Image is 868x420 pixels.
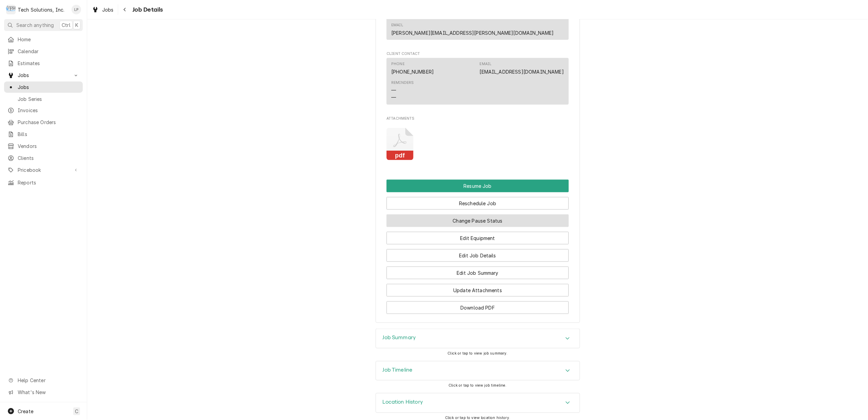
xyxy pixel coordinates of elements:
[18,377,79,384] span: Help Center
[391,87,396,94] div: —
[4,152,83,164] a: Clients
[18,6,64,13] div: Tech Solutions, Inc.
[4,129,83,140] a: Bills
[18,107,79,114] span: Invoices
[391,80,414,101] div: Reminders
[386,244,569,262] div: Button Group Row
[18,131,79,138] span: Bills
[391,80,414,86] div: Reminders
[386,51,569,107] div: Client Contact
[4,93,83,105] a: Job Series
[386,58,569,105] div: Contact
[383,334,416,341] h3: Job Summary
[72,5,81,14] div: Lisa Paschal's Avatar
[376,393,580,412] button: Accordion Details Expand Trigger
[391,22,554,36] div: Email
[391,22,403,28] div: Email
[386,301,569,314] button: Download PDF
[75,408,78,415] span: C
[72,5,81,14] div: LP
[386,249,569,262] button: Edit Job Details
[18,154,79,162] span: Clients
[120,4,130,15] button: Navigate back
[18,119,79,126] span: Purchase Orders
[4,375,83,386] a: Go to Help Center
[386,180,569,192] button: Resume Job
[386,116,569,165] div: Attachments
[4,387,83,398] a: Go to What's New
[4,70,83,81] a: Go to Jobs
[376,393,580,412] div: Accordion Header
[18,60,79,67] span: Estimates
[376,329,580,348] button: Accordion Details Expand Trigger
[386,197,569,210] button: Reschedule Job
[89,4,116,15] a: Jobs
[386,0,569,43] div: Job Reporter List
[386,0,569,40] div: Contact
[386,232,569,244] button: Edit Equipment
[386,180,569,192] div: Button Group Row
[386,267,569,279] button: Edit Job Summary
[18,95,79,103] span: Job Series
[18,389,79,396] span: What's New
[4,19,83,31] button: Search anythingCtrlK
[18,179,79,186] span: Reports
[62,21,70,29] span: Ctrl
[18,72,69,79] span: Jobs
[102,6,114,13] span: Jobs
[18,142,79,150] span: Vendors
[4,81,83,93] a: Jobs
[386,192,569,210] div: Button Group Row
[386,116,569,121] span: Attachments
[376,361,580,381] div: Job Timeline
[376,329,580,348] div: Accordion Header
[383,367,413,373] h3: Job Timeline
[4,140,83,152] a: Vendors
[480,61,492,67] div: Email
[386,297,569,314] div: Button Group Row
[18,84,79,91] span: Jobs
[386,122,569,165] span: Attachments
[4,34,83,45] a: Home
[4,58,83,69] a: Estimates
[376,361,580,380] div: Accordion Header
[391,30,554,36] a: [PERSON_NAME][EMAIL_ADDRESS][PERSON_NAME][DOMAIN_NAME]
[18,48,79,55] span: Calendar
[4,177,83,188] a: Reports
[448,383,506,388] span: Click or tap to view job timeline.
[4,164,83,176] a: Go to Pricebook
[376,393,580,413] div: Location History
[4,105,83,116] a: Invoices
[445,416,510,420] span: Click or tap to view location history.
[391,61,434,75] div: Phone
[130,5,163,14] span: Job Details
[4,117,83,128] a: Purchase Orders
[480,69,564,75] a: [EMAIL_ADDRESS][DOMAIN_NAME]
[376,361,580,380] button: Accordion Details Expand Trigger
[386,180,569,314] div: Button Group
[386,51,569,57] span: Client Contact
[16,21,54,29] span: Search anything
[391,61,405,67] div: Phone
[18,408,33,414] span: Create
[386,279,569,297] div: Button Group Row
[391,94,396,101] div: —
[447,351,507,356] span: Click or tap to view job summary.
[18,36,79,43] span: Home
[391,69,434,75] a: [PHONE_NUMBER]
[386,128,413,160] button: pdf
[6,5,16,14] div: T
[386,214,569,227] button: Change Pause Status
[480,61,564,75] div: Email
[386,284,569,297] button: Update Attachments
[383,399,423,405] h3: Location History
[75,21,78,29] span: K
[386,58,569,108] div: Client Contact List
[386,262,569,279] div: Button Group Row
[6,5,16,14] div: Tech Solutions, Inc.'s Avatar
[376,329,580,348] div: Job Summary
[386,227,569,244] div: Button Group Row
[18,166,69,174] span: Pricebook
[386,210,569,227] div: Button Group Row
[4,46,83,57] a: Calendar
